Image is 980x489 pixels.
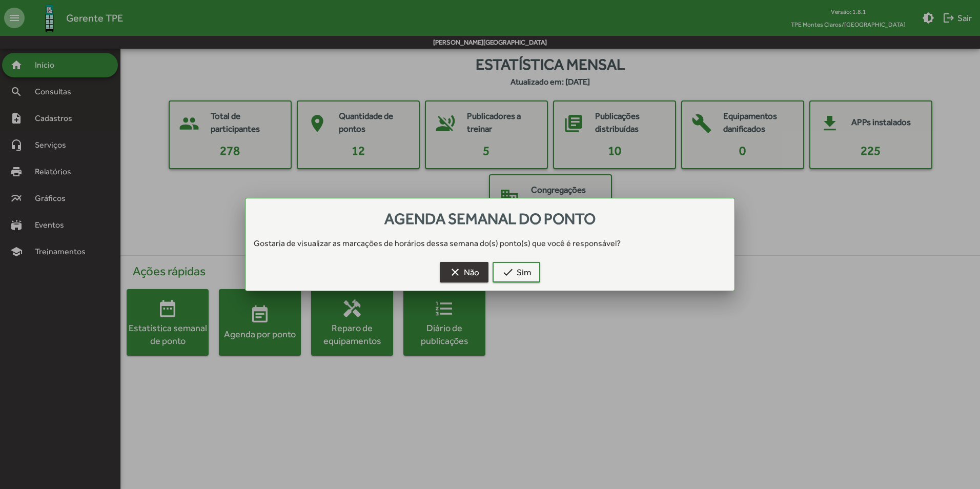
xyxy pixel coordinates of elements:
button: Sim [493,262,540,282]
mat-icon: check [502,266,514,278]
span: Agenda semanal do ponto [384,210,596,228]
span: Sim [502,263,531,281]
div: Gostaria de visualizar as marcações de horários dessa semana do(s) ponto(s) que você é responsável? [246,237,734,250]
mat-icon: clear [449,266,461,278]
span: Não [449,263,479,281]
button: Não [440,262,488,282]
